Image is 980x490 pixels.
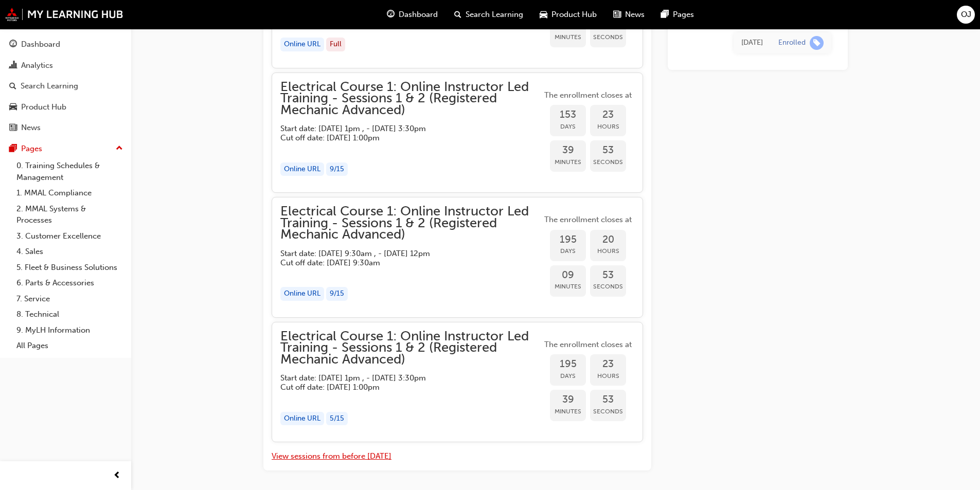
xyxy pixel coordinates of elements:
[550,234,586,246] span: 195
[550,269,586,281] span: 09
[280,133,525,142] h5: Cut off date: [DATE] 1:00pm
[113,469,121,482] span: prev-icon
[540,8,547,21] span: car-icon
[12,291,127,307] a: 7. Service
[21,101,66,113] div: Product Hub
[531,4,605,25] a: car-iconProduct Hub
[653,4,702,25] a: pages-iconPages
[12,201,127,228] a: 2. MMAL Systems & Processes
[590,156,626,168] span: Seconds
[280,81,542,116] span: Electrical Course 1: Online Instructor Led Training - Sessions 1 & 2 (Registered Mechanic Advanced)
[661,8,669,21] span: pages-icon
[280,383,525,392] h5: Cut off date: [DATE] 1:00pm
[9,144,17,154] span: pages-icon
[551,9,597,21] span: Product Hub
[542,339,634,351] span: The enrollment closes at
[12,275,127,291] a: 6. Parts & Accessories
[590,234,626,246] span: 20
[550,358,586,370] span: 195
[550,370,586,382] span: Days
[326,287,348,301] div: 9 / 15
[280,287,324,301] div: Online URL
[550,245,586,257] span: Days
[21,39,60,50] div: Dashboard
[12,260,127,276] a: 5. Fleet & Business Solutions
[625,9,645,21] span: News
[12,338,127,354] a: All Pages
[590,370,626,382] span: Hours
[280,38,324,51] div: Online URL
[280,162,324,176] div: Online URL
[4,139,127,158] button: Pages
[550,394,586,406] span: 39
[21,80,78,92] div: Search Learning
[4,77,127,96] a: Search Learning
[613,8,621,21] span: news-icon
[673,9,694,21] span: Pages
[466,9,523,21] span: Search Learning
[590,281,626,293] span: Seconds
[280,331,542,366] span: Electrical Course 1: Online Instructor Led Training - Sessions 1 & 2 (Registered Mechanic Advanced)
[399,9,438,21] span: Dashboard
[21,60,53,71] div: Analytics
[9,40,17,49] span: guage-icon
[280,206,542,241] span: Electrical Course 1: Online Instructor Led Training - Sessions 1 & 2 (Registered Mechanic Advanced)
[12,322,127,338] a: 9. MyLH Information
[280,331,634,434] button: Electrical Course 1: Online Instructor Led Training - Sessions 1 & 2 (Registered Mechanic Advance...
[326,38,345,51] div: Full
[446,4,531,25] a: search-iconSearch Learning
[4,56,127,75] a: Analytics
[590,406,626,418] span: Seconds
[5,8,123,21] img: mmal
[778,38,806,47] div: Enrolled
[957,6,975,24] button: OJ
[550,109,586,121] span: 153
[590,394,626,406] span: 53
[12,244,127,260] a: 4. Sales
[4,33,127,139] button: DashboardAnalyticsSearch LearningProduct HubNews
[116,142,123,155] span: up-icon
[810,35,824,49] span: learningRecordVerb_ENROLL-icon
[550,156,586,168] span: Minutes
[550,144,586,156] span: 39
[590,245,626,257] span: Hours
[4,118,127,137] a: News
[550,281,586,293] span: Minutes
[280,258,525,267] h5: Cut off date: [DATE] 9:30am
[550,121,586,133] span: Days
[280,249,525,258] h5: Start date: [DATE] 9:30am , - [DATE] 12pm
[961,9,971,21] span: OJ
[741,37,763,48] div: Fri Jul 18 2025 17:56:28 GMT+0930 (Australian Central Standard Time)
[590,269,626,281] span: 53
[590,121,626,133] span: Hours
[326,412,348,426] div: 5 / 15
[21,122,41,134] div: News
[272,450,391,462] button: View sessions from before [DATE]
[280,412,324,426] div: Online URL
[280,81,634,185] button: Electrical Course 1: Online Instructor Led Training - Sessions 1 & 2 (Registered Mechanic Advance...
[379,4,446,25] a: guage-iconDashboard
[12,185,127,201] a: 1. MMAL Compliance
[9,103,17,112] span: car-icon
[21,143,42,155] div: Pages
[12,228,127,244] a: 3. Customer Excellence
[280,124,525,133] h5: Start date: [DATE] 1pm , - [DATE] 3:30pm
[9,61,17,70] span: chart-icon
[4,35,127,54] a: Dashboard
[12,158,127,185] a: 0. Training Schedules & Management
[550,406,586,418] span: Minutes
[12,306,127,322] a: 8. Technical
[550,31,586,43] span: Minutes
[326,162,348,176] div: 9 / 15
[9,123,17,133] span: news-icon
[454,8,461,21] span: search-icon
[4,98,127,117] a: Product Hub
[542,89,634,101] span: The enrollment closes at
[387,8,395,21] span: guage-icon
[542,214,634,226] span: The enrollment closes at
[590,144,626,156] span: 53
[590,358,626,370] span: 23
[280,206,634,309] button: Electrical Course 1: Online Instructor Led Training - Sessions 1 & 2 (Registered Mechanic Advance...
